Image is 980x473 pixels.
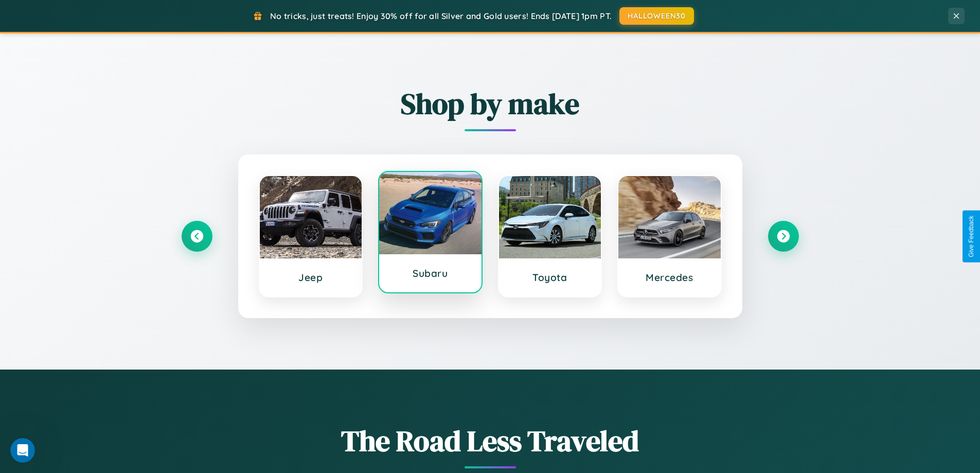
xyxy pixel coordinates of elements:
div: Give Feedback [968,216,975,257]
h3: Subaru [389,267,471,279]
iframe: Intercom live chat [10,438,35,463]
h3: Mercedes [629,271,710,284]
span: No tricks, just treats! Enjoy 30% off for all Silver and Gold users! Ends [DATE] 1pm PT. [270,11,612,21]
h1: The Road Less Traveled [182,421,799,461]
h2: Shop by make [182,84,799,124]
h3: Jeep [270,271,352,284]
h3: Toyota [509,271,591,284]
button: HALLOWEEN30 [619,7,694,25]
